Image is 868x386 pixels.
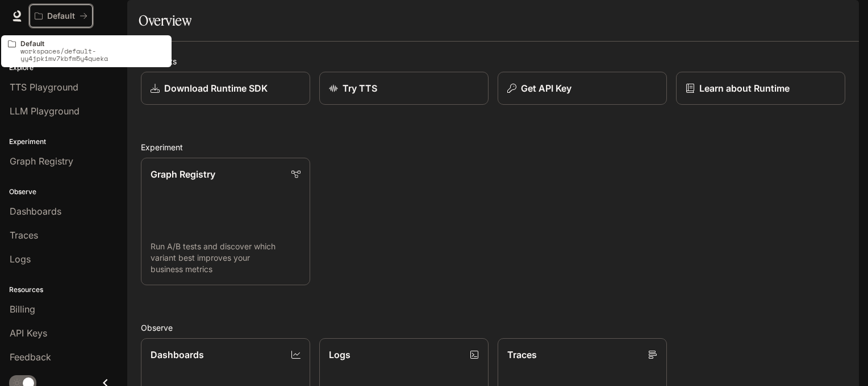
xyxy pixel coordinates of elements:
[498,72,667,105] button: Get API Key
[141,72,310,105] a: Download Runtime SDK
[30,5,93,27] button: All workspaces
[151,241,301,275] p: Run A/B tests and discover which variant best improves your business metrics
[676,72,845,105] a: Learn about Runtime
[20,40,165,47] p: Default
[141,158,310,285] a: Graph RegistryRun A/B tests and discover which variant best improves your business metrics
[141,322,845,334] h2: Observe
[20,47,165,62] p: workspaces/default-yy4jpkimv7kbfm5y4queka
[139,9,191,32] h1: Overview
[141,141,845,153] h2: Experiment
[164,81,268,95] p: Download Runtime SDK
[343,81,377,95] p: Try TTS
[47,11,75,21] p: Default
[699,81,790,95] p: Learn about Runtime
[151,348,204,362] p: Dashboards
[329,348,350,362] p: Logs
[521,81,571,95] p: Get API Key
[507,348,537,362] p: Traces
[319,72,489,105] a: Try TTS
[141,55,845,67] h2: Shortcuts
[151,167,215,181] p: Graph Registry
